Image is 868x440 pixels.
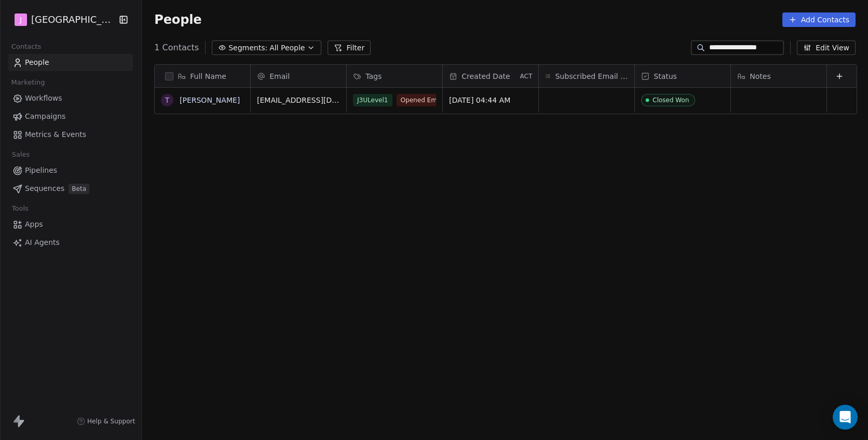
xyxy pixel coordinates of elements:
span: Email [269,71,290,81]
span: Tags [365,71,382,81]
a: [PERSON_NAME] [180,96,240,104]
button: Add Contacts [782,12,856,27]
div: Tags [347,65,442,87]
div: Open Intercom Messenger [833,405,858,430]
span: Workflows [25,93,62,104]
a: Pipelines [8,162,133,179]
span: Status [654,71,677,81]
a: Campaigns [8,108,133,125]
span: 1 Contacts [154,42,199,54]
span: Subscribed Email Categories [555,71,628,81]
span: Apps [25,219,43,230]
div: Full Name [155,65,250,87]
div: Status [635,65,730,87]
span: Contacts [7,39,46,54]
span: Notes [750,71,770,81]
span: People [25,57,49,68]
span: All People [269,43,305,53]
span: J3ULevel1 [353,94,392,106]
div: Closed Won [653,97,689,104]
div: Notes [731,65,826,87]
a: SequencesBeta [8,180,133,197]
span: AI Agents [25,237,60,248]
span: ACT [520,72,532,80]
button: Edit View [797,40,856,55]
span: Marketing [7,75,49,90]
span: Sales [7,147,34,162]
a: AI Agents [8,234,133,251]
span: Campaigns [25,111,65,122]
button: J[GEOGRAPHIC_DATA] [12,11,112,29]
span: [DATE] 04:44 AM [449,95,532,105]
span: Sequences [25,183,64,194]
div: Subscribed Email Categories [539,65,634,87]
span: Help & Support [87,417,135,425]
a: People [8,54,133,71]
span: Segments: [228,43,267,53]
a: Apps [8,216,133,233]
span: People [154,12,201,27]
button: Filter [328,40,371,55]
span: Created Date [462,71,510,81]
div: grid [155,88,251,427]
span: Tools [7,201,33,216]
span: [GEOGRAPHIC_DATA] [31,13,116,26]
span: Metrics & Events [25,129,86,140]
span: J [20,15,22,25]
a: Workflows [8,90,133,107]
span: Beta [69,184,89,194]
a: Metrics & Events [8,126,133,143]
span: Full Name [190,71,226,81]
a: Help & Support [77,417,135,425]
span: Pipelines [25,165,57,176]
div: Email [251,65,346,87]
span: Opened Email in last 90 days - [DATE] [397,94,480,106]
div: T [165,95,170,106]
div: Created DateACT [443,65,538,87]
span: [EMAIL_ADDRESS][DOMAIN_NAME] [257,95,340,105]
